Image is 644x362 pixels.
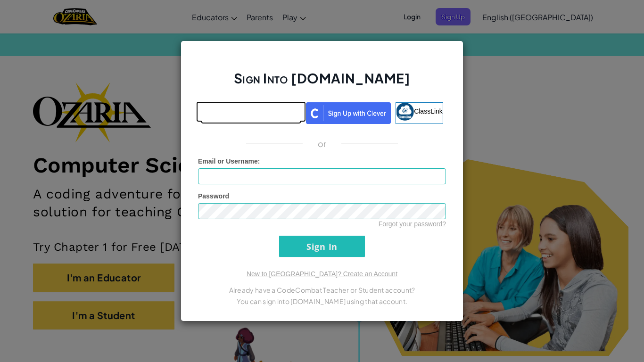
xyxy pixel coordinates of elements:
input: Sign In [279,236,365,257]
p: or [318,138,327,149]
label: : [198,156,260,166]
iframe: Sign in with Google Button [196,101,306,122]
img: clever_sso_button@2x.png [306,102,391,124]
a: New to [GEOGRAPHIC_DATA]? Create an Account [247,270,397,278]
span: Password [198,192,229,200]
h2: Sign Into [DOMAIN_NAME] [198,69,446,97]
a: Forgot your password? [379,220,446,228]
span: ClassLink [414,107,443,115]
img: classlink-logo-small.png [396,103,414,121]
p: Already have a CodeCombat Teacher or Student account? [198,284,446,296]
span: Email or Username [198,157,258,165]
p: You can sign into [DOMAIN_NAME] using that account. [198,296,446,307]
